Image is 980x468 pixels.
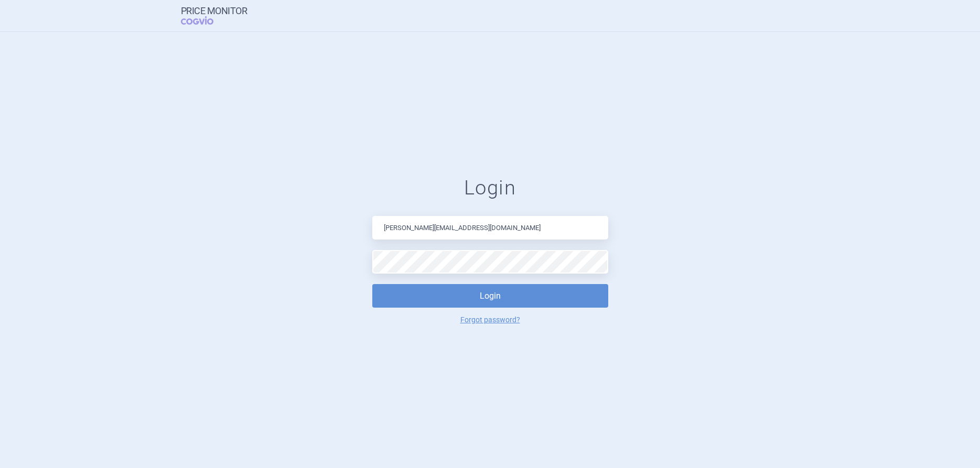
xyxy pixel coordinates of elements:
[372,284,608,308] button: Login
[181,6,247,26] a: Price MonitorCOGVIO
[460,316,520,323] a: Forgot password?
[372,216,608,240] input: Email
[181,6,247,16] strong: Price Monitor
[372,176,608,200] h1: Login
[181,16,228,25] span: COGVIO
